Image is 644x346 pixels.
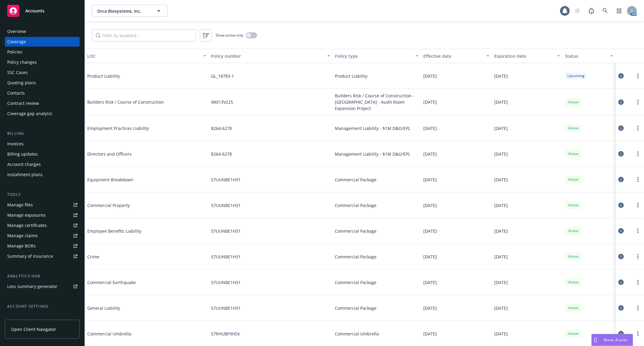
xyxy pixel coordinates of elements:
[634,176,642,183] a: more
[567,202,579,208] span: Active
[335,331,379,337] span: Commercial Umbrella
[87,176,178,183] span: Equipment Breakdown
[599,5,611,17] a: Search
[211,176,241,183] span: 57UUNBE1H31
[7,160,41,169] div: Account charges
[585,5,598,17] a: Report a Bug
[567,177,579,182] span: Active
[7,282,57,291] div: Loss summary generator
[494,202,508,209] span: [DATE]
[87,125,178,131] span: Employment Practices Liability
[5,231,80,241] a: Manage claims
[87,228,178,234] span: Employee Benefits Liability
[211,125,232,131] span: 8264-6278
[7,312,33,322] div: Service team
[87,254,178,260] span: Crime
[335,176,377,183] span: Commercial Package
[335,228,377,234] span: Commercial Package
[5,251,80,261] a: Summary of insurance
[211,53,323,59] div: Policy number
[5,312,80,322] a: Service team
[634,227,642,234] a: more
[494,53,553,59] div: Expiration date
[424,151,437,157] span: [DATE]
[567,99,579,105] span: Active
[92,29,196,41] input: Filter by keyword...
[634,202,642,209] a: more
[335,92,419,112] span: Builders Risk / Course of Construction - [GEOGRAPHIC_DATA] - Audit Room Expansion Project
[634,253,642,260] a: more
[494,176,508,183] span: [DATE]
[7,47,22,57] div: Policies
[87,99,178,105] span: Builders Risk / Course of Construction
[494,305,508,311] span: [DATE]
[85,49,209,63] button: LOC
[5,27,80,36] a: Overview
[494,99,508,105] span: [DATE]
[572,5,584,17] a: Start snowing
[87,73,178,79] span: Product Liability
[87,279,178,286] span: Commercial Earthquake
[211,228,241,234] span: 57UUNBE1H31
[424,228,437,234] span: [DATE]
[97,8,149,14] span: Orca Biosystems, Inc.
[567,305,579,311] span: Active
[5,37,80,47] a: Coverage
[5,282,80,291] a: Loss summary generator
[7,210,46,220] div: Manage exposures
[5,88,80,98] a: Contacts
[494,254,508,260] span: [DATE]
[7,251,53,261] div: Summary of insurance
[7,27,26,36] div: Overview
[335,279,377,286] span: Commercial Package
[5,47,80,57] a: Policies
[87,331,178,337] span: Commercial Umbrella
[424,53,483,59] div: Effective date
[335,305,377,311] span: Commercial Package
[5,170,80,179] a: Installment plans
[211,279,241,286] span: 57UUNBE1H31
[424,99,437,105] span: [DATE]
[5,200,80,210] a: Manage files
[7,241,36,251] div: Manage BORs
[211,305,241,311] span: 57UUNBE1H31
[5,139,80,149] a: Invoices
[211,254,241,260] span: 57UUNBE1H31
[7,170,43,179] div: Installment plans
[567,254,579,259] span: Active
[634,330,642,337] a: more
[87,151,178,157] span: Directors and Officers
[634,304,642,312] a: more
[7,78,36,88] div: Quoting plans
[211,73,234,79] span: GL_18783-1
[11,326,56,332] span: Open Client Navigator
[634,150,642,157] a: more
[335,202,377,209] span: Commercial Package
[5,2,80,19] a: Accounts
[211,331,240,337] span: 57RHUBF9HSK
[613,5,625,17] a: Switch app
[567,73,585,79] span: Upcoming
[5,99,80,108] a: Contract review
[5,109,80,118] a: Coverage gap analysis
[7,231,38,241] div: Manage claims
[7,221,47,230] div: Manage certificates
[567,228,579,234] span: Active
[424,73,437,79] span: [DATE]
[567,151,579,157] span: Active
[592,334,599,346] div: Drag to move
[634,124,642,132] a: more
[7,37,26,47] div: Coverage
[209,49,332,63] button: Policy number
[7,200,33,210] div: Manage files
[92,5,168,17] button: Orca Biosystems, Inc.
[634,99,642,106] a: more
[7,99,39,108] div: Contract review
[494,228,508,234] span: [DATE]
[7,139,24,149] div: Invoices
[424,331,437,337] span: [DATE]
[335,53,412,59] div: Policy type
[567,331,579,336] span: Active
[335,254,377,260] span: Commercial Package
[335,73,368,79] span: Product Liability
